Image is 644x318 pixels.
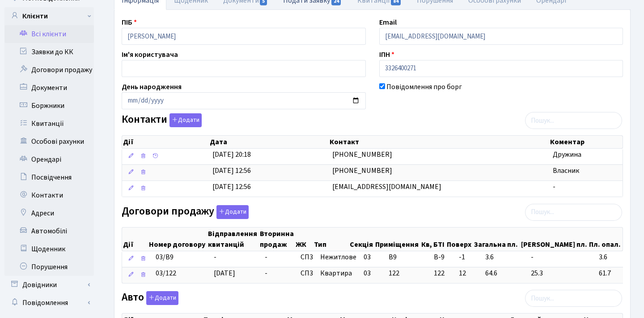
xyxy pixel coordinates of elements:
[4,61,94,79] a: Договори продажу
[214,203,249,219] a: Додати
[553,166,579,176] span: Власник
[122,17,137,28] label: ПІБ
[525,204,622,221] input: Пошук...
[473,228,520,251] th: Загальна пл.
[313,228,349,251] th: Тип
[167,112,202,128] a: Додати
[4,204,94,222] a: Адреси
[525,290,622,307] input: Пошук...
[379,17,397,28] label: Email
[122,136,209,148] th: Дії
[4,115,94,133] a: Квитанції
[332,166,392,176] span: [PHONE_NUMBER]
[4,97,94,115] a: Боржники
[389,252,397,262] span: В9
[553,150,581,159] span: Дружина
[4,186,94,204] a: Контакти
[332,182,441,192] span: [EMAIL_ADDRESS][DOMAIN_NAME]
[4,276,94,294] a: Довідники
[364,268,371,278] span: 03
[212,150,251,159] span: [DATE] 20:18
[420,228,446,251] th: Кв, БТІ
[122,82,182,92] label: День народження
[122,49,178,60] label: Ім'я користувача
[4,294,94,312] a: Повідомлення
[4,168,94,186] a: Посвідчення
[446,228,473,251] th: Поверх
[599,268,625,279] span: 61.7
[389,268,399,278] span: 122
[4,133,94,150] a: Особові рахунки
[320,252,356,262] span: Нежитлове
[216,205,249,219] button: Договори продажу
[209,136,329,148] th: Дата
[364,252,371,262] span: 03
[169,113,202,127] button: Контакти
[122,205,249,219] label: Договори продажу
[434,268,452,279] span: 122
[259,228,295,251] th: Вторинна продаж
[156,252,174,262] span: 03/В9
[4,43,94,61] a: Заявки до КК
[320,268,356,279] span: Квартира
[599,252,625,262] span: 3.6
[265,252,267,262] span: -
[588,228,623,251] th: Пл. опал.
[4,25,94,43] a: Всі клієнти
[4,240,94,258] a: Щоденник
[434,252,452,262] span: В-9
[144,290,178,305] a: Додати
[520,228,588,251] th: [PERSON_NAME] пл.
[265,268,267,278] span: -
[214,252,216,262] span: -
[374,228,421,251] th: Приміщення
[332,150,392,159] span: [PHONE_NUMBER]
[301,252,313,262] span: СП3
[379,49,394,60] label: ІПН
[148,228,207,251] th: Номер договору
[329,136,549,148] th: Контакт
[386,82,462,92] label: Повідомлення про борг
[156,268,176,278] span: 03/122
[485,252,524,262] span: 3.6
[4,258,94,276] a: Порушення
[459,252,478,262] span: -1
[349,228,374,251] th: Секція
[553,182,555,192] span: -
[212,166,251,176] span: [DATE] 12:56
[122,228,148,251] th: Дії
[122,291,178,305] label: Авто
[4,7,94,25] a: Клієнти
[301,268,313,279] span: СП3
[531,252,592,262] span: -
[485,268,524,279] span: 64.6
[549,136,623,148] th: Коментар
[207,228,258,251] th: Відправлення квитанцій
[295,228,313,251] th: ЖК
[4,79,94,97] a: Документи
[212,182,251,192] span: [DATE] 12:56
[459,268,478,279] span: 12
[4,222,94,240] a: Автомобілі
[214,268,235,278] span: [DATE]
[525,112,622,129] input: Пошук...
[4,150,94,168] a: Орендарі
[146,291,178,305] button: Авто
[531,268,592,279] span: 25.3
[122,113,202,127] label: Контакти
